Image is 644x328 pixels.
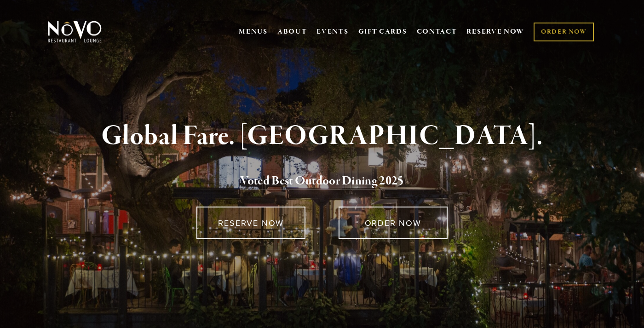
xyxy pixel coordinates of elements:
[239,27,268,36] a: MENUS
[534,23,594,41] a: ORDER NOW
[417,23,457,40] a: CONTACT
[339,207,448,239] a: ORDER NOW
[196,207,305,239] a: RESERVE NOW
[466,23,524,40] a: RESERVE NOW
[240,173,397,190] a: Voted Best Outdoor Dining 202
[358,23,407,40] a: GIFT CARDS
[46,20,103,43] img: Novo Restaurant &amp; Lounge
[316,27,348,36] a: EVENTS
[101,119,542,154] strong: Global Fare. [GEOGRAPHIC_DATA].
[63,172,581,191] h2: 5
[277,27,307,36] a: ABOUT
